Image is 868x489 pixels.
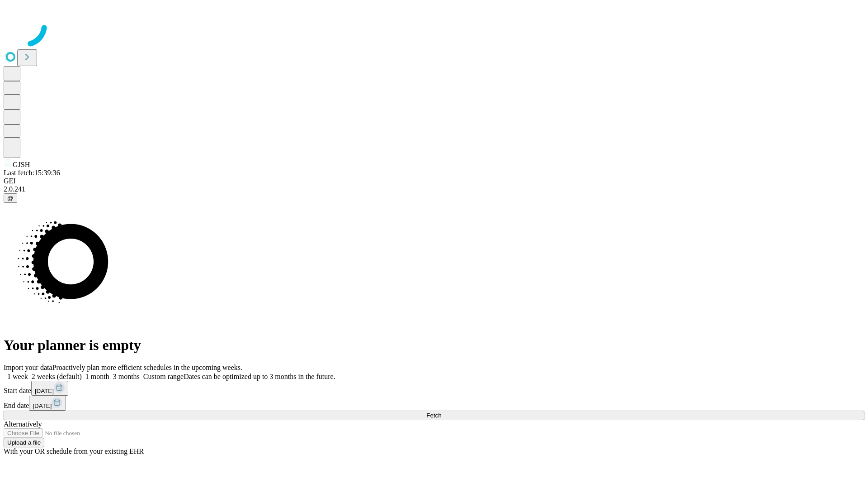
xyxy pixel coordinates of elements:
[4,337,864,354] h1: Your planner is empty
[184,373,335,380] span: Dates can be optimized up to 3 months in the future.
[13,161,30,168] span: GJSH
[4,185,864,193] div: 2.0.241
[32,373,82,380] span: 2 weeks (default)
[113,373,140,380] span: 3 months
[35,388,54,394] span: [DATE]
[4,438,44,447] button: Upload a file
[85,373,109,380] span: 1 month
[143,373,184,380] span: Custom range
[7,195,14,201] span: @
[31,381,68,396] button: [DATE]
[426,412,441,419] span: Fetch
[4,396,864,411] div: End date
[4,169,60,177] span: Last fetch: 15:39:36
[4,447,144,455] span: With your OR schedule from your existing EHR
[4,193,17,203] button: @
[7,373,28,380] span: 1 week
[4,381,864,396] div: Start date
[4,177,864,185] div: GEI
[33,403,52,409] span: [DATE]
[4,420,42,428] span: Alternatively
[4,364,52,371] span: Import your data
[52,364,242,371] span: Proactively plan more efficient schedules in the upcoming weeks.
[29,396,66,411] button: [DATE]
[4,411,864,420] button: Fetch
